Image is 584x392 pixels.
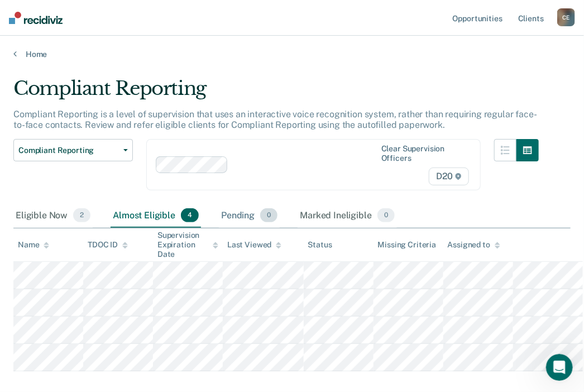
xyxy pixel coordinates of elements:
div: Name [18,240,49,250]
div: Last Viewed [227,240,281,250]
span: Compliant Reporting [18,146,119,155]
div: Assigned to [448,240,500,250]
div: Compliant Reporting [13,77,539,109]
div: C E [557,8,575,26]
div: Eligible Now2 [13,204,93,228]
span: 4 [181,208,199,223]
div: Supervision Expiration Date [157,231,218,259]
span: 2 [73,208,90,223]
a: Home [13,49,571,59]
div: Clear supervision officers [381,144,467,163]
p: Compliant Reporting is a level of supervision that uses an interactive voice recognition system, ... [13,109,537,130]
div: Status [308,240,332,250]
button: CE [557,8,575,26]
div: Marked Ineligible0 [298,204,397,228]
div: TDOC ID [88,240,128,250]
div: Missing Criteria [378,240,437,250]
div: Pending0 [219,204,280,228]
span: D20 [429,168,469,185]
span: 0 [377,208,395,223]
div: Almost Eligible4 [111,204,201,228]
span: 0 [260,208,277,223]
button: Compliant Reporting [13,139,133,161]
iframe: Intercom live chat [546,354,573,381]
img: Recidiviz [9,12,63,24]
